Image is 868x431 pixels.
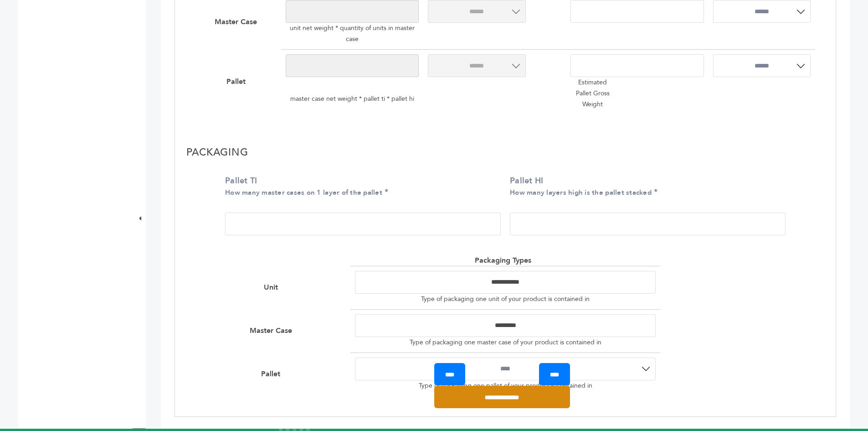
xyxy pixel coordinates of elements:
div: Pallet [261,369,285,379]
div: Master Case [215,17,262,27]
label: Pallet TI [225,175,496,198]
small: How many layers high is the pallet stacked [510,188,652,197]
small: How many master cases on 1 layer of the pallet [225,188,382,197]
div: Master Case [250,326,297,336]
p: Type of packaging one pallet of your product is contained in [355,380,656,391]
p: Type of packaging one unit of your product is contained in [355,294,656,305]
p: Type of packaging one master case of your product is contained in [355,337,656,348]
h2: Packaging [186,146,824,164]
div: Packaging Types [475,255,536,265]
p: master case net weight * pallet ti * pallet hi [286,88,419,110]
label: Pallet HI [510,175,781,198]
p: unit net weight * quantity of units in master case [286,23,419,45]
div: Pallet [226,77,250,87]
div: Unit [264,282,282,292]
p: Estimated Pallet Gross Weight [570,77,615,110]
